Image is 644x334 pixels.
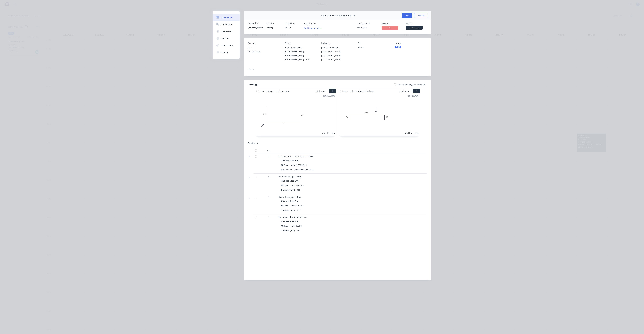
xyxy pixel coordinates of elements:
[304,26,323,30] button: Add team member
[321,50,353,61] div: [GEOGRAPHIC_DATA], [GEOGRAPHIC_DATA], [GEOGRAPHIC_DATA],
[281,158,299,163] div: Stainless Steel 316
[278,175,301,178] span: Round Downpipe - Drop
[406,26,423,29] span: Submitted
[268,155,269,158] span: 2
[406,22,427,25] div: Status
[213,49,240,56] button: Timeline
[248,26,263,29] div: [PERSON_NAME]
[290,224,303,228] div: rof150ss316
[414,132,419,135] div: 4.2m
[329,89,336,93] button: 1
[281,168,293,172] div: Dimensions
[321,46,353,61] div: [STREET_ADDRESS][GEOGRAPHIC_DATA], [GEOGRAPHIC_DATA], [GEOGRAPHIC_DATA],
[293,168,315,172] div: 600x600x500/400/200
[213,28,240,35] button: Checklists 0/0
[395,42,427,45] div: Labels
[267,26,273,29] span: [DATE]
[221,44,233,47] div: Linked Orders
[304,22,332,25] div: Assigned to
[213,21,240,28] button: Collaborate
[321,42,353,45] div: Deliver to
[268,175,269,178] span: 1
[320,14,337,17] span: Order #190643 -
[248,142,258,145] div: Products
[278,155,314,158] span: INLINE Sump - Flat Base AS ATTACHED
[296,228,301,233] div: 150
[268,216,269,219] span: 1
[357,22,378,25] div: Xero Order #
[414,13,428,18] button: Options
[285,46,317,61] div: [STREET_ADDRESS][GEOGRAPHIC_DATA], [GEOGRAPHIC_DATA], [GEOGRAPHIC_DATA], 4509
[406,26,423,30] button: Submitted
[221,51,228,54] div: Timeline
[281,188,296,192] div: Diameter (mm)
[290,163,308,167] div: sumpfb900ss316
[397,83,425,86] span: Mark all drawings as complete
[285,22,301,25] div: Required
[358,42,390,45] div: PO
[281,179,299,183] div: Stainless Steel 316
[281,228,296,233] div: Diameter (mm)
[221,16,233,19] div: Order details
[358,46,390,50] div: 98784
[349,89,376,93] span: Colorbond Woodland Grey
[248,46,280,55] div: JYE0477 871 664
[285,46,317,50] div: [STREET_ADDRESS]
[285,50,317,61] div: [GEOGRAPHIC_DATA], [GEOGRAPHIC_DATA], [GEOGRAPHIC_DATA], 4509
[303,26,323,30] button: Add team member
[213,42,240,49] button: Linked Orders
[290,183,305,187] div: rdpd100ss316
[248,68,427,71] div: Notes
[281,199,299,203] div: Stainless Steel 316
[290,204,305,208] div: rdpd150ss316
[213,35,240,42] button: Tracking
[248,83,258,86] div: Drawings
[255,93,336,136] div: 03006002002 at 4500mmTotal lm9m
[265,89,290,93] span: Stainless Steel 316 No. 4
[259,89,265,93] span: 0.55
[316,89,325,93] span: Girth 1100
[281,219,299,223] div: Stainless Steel 316
[213,14,240,21] button: Order details
[343,89,349,93] span: 0.55
[323,94,335,97] div: 2 at 4500mm
[248,50,280,54] div: 0477 871 664
[296,188,301,192] div: 100
[382,22,402,25] div: Invoiced
[406,94,419,97] div: 1 at 4200mm
[413,89,420,93] button: 2
[357,26,378,29] div: INV-37365
[221,37,229,40] div: Tracking
[278,216,307,219] span: Round Overflow AS ATTACHED
[285,26,292,29] span: [DATE]
[248,46,280,50] div: JYE
[281,183,290,187] div: #4 Code
[221,30,233,33] div: Checklists 0/0
[281,163,290,167] div: #4 Code
[281,204,290,208] div: #4 Code
[337,14,355,17] span: Dowbury Pty Ltd
[221,23,232,26] div: Collaborate
[382,26,398,29] span: No
[268,196,269,198] span: 1
[322,132,330,135] div: Total lm
[248,22,263,25] div: Created by
[395,46,401,48] div: 7 AM
[248,42,280,45] div: Contact
[321,46,353,50] div: [STREET_ADDRESS]
[285,42,317,45] div: Bill to
[267,22,282,25] div: Created
[261,148,277,153] div: Qty
[404,132,412,135] div: Total lm
[400,89,409,93] span: Girth 1060
[339,93,420,136] div: 040980401 at 4200mmTotal lm4.2m
[281,224,290,228] div: #4 Code
[332,132,335,135] div: 9m
[278,196,301,198] span: Round Downpipe - Drop
[281,208,296,212] div: Diameter (mm)
[402,13,412,18] button: Close
[296,208,301,212] div: 150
